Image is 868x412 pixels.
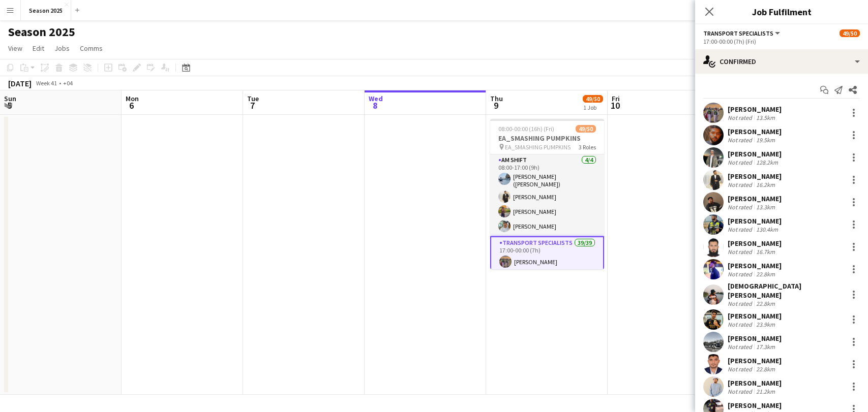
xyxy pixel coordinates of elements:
span: 08:00-00:00 (16h) (Fri) [498,125,554,133]
span: View [8,44,22,53]
a: Jobs [50,42,74,55]
span: 49/50 [583,95,603,103]
div: Not rated [728,136,754,144]
div: 23.9km [754,321,777,328]
div: 19.5km [754,136,777,144]
app-job-card: 08:00-00:00 (16h) (Fri)49/50EA_SMASHING PUMPKINS EA_SMASHING PUMPKINS3 RolesAM SHIFT4/408:00-17:0... [490,119,604,269]
span: Jobs [54,44,70,53]
div: 13.5km [754,114,777,121]
span: 49/50 [840,29,860,37]
div: [PERSON_NAME] [728,105,782,114]
div: 22.8km [754,300,777,307]
div: Not rated [728,248,754,256]
div: +04 [63,79,73,87]
span: Transport Specialists [703,29,773,37]
button: Transport Specialists [703,29,782,37]
span: Tue [247,94,259,103]
a: View [4,42,26,55]
span: 9 [489,100,503,111]
span: Edit [33,44,44,53]
div: Not rated [728,203,754,211]
span: EA_SMASHING PUMPKINS [505,143,571,151]
div: Not rated [728,270,754,278]
div: 1 Job [583,104,603,111]
div: [PERSON_NAME] [728,216,782,226]
div: [PERSON_NAME] [728,401,782,410]
span: Fri [612,94,620,103]
div: 22.8km [754,365,777,373]
a: Comms [76,42,107,55]
div: [PERSON_NAME] [728,356,782,365]
h3: Job Fulfilment [695,5,868,18]
div: 16.7km [754,248,777,256]
div: 13.3km [754,203,777,211]
div: [PERSON_NAME] [728,311,782,321]
span: Thu [490,94,503,103]
a: Edit [28,42,48,55]
span: Mon [126,94,139,103]
div: Not rated [728,226,754,233]
div: Not rated [728,343,754,351]
div: Not rated [728,388,754,395]
div: 22.8km [754,270,777,278]
div: Not rated [728,300,754,307]
div: Not rated [728,114,754,121]
div: [PERSON_NAME] [728,261,782,270]
div: 130.4km [754,226,780,233]
div: 128.2km [754,159,780,166]
span: 5 [3,100,16,111]
div: [PERSON_NAME] [728,239,782,248]
div: Not rated [728,321,754,328]
div: [PERSON_NAME] [728,334,782,343]
h1: Season 2025 [8,24,75,40]
span: Week 41 [34,79,59,87]
span: 3 Roles [579,143,596,151]
div: [PERSON_NAME] [728,172,782,181]
span: 10 [610,100,620,111]
div: 16.2km [754,181,777,188]
span: 7 [246,100,259,111]
div: [PERSON_NAME] [728,149,782,159]
div: Not rated [728,181,754,188]
div: 21.2km [754,388,777,395]
div: [DEMOGRAPHIC_DATA][PERSON_NAME] [728,281,844,300]
app-card-role: AM SHIFT4/408:00-17:00 (9h)[PERSON_NAME] ([PERSON_NAME])[PERSON_NAME][PERSON_NAME][PERSON_NAME] [490,154,604,236]
span: Comms [80,44,103,53]
span: 49/50 [576,125,596,133]
h3: EA_SMASHING PUMPKINS [490,134,604,143]
div: Not rated [728,159,754,166]
span: 8 [367,100,383,111]
div: [DATE] [8,78,32,88]
div: 17:00-00:00 (7h) (Fri) [703,38,860,45]
div: [PERSON_NAME] [728,127,782,136]
span: 6 [124,100,139,111]
button: Season 2025 [21,1,71,20]
div: [PERSON_NAME] [728,378,782,388]
div: Not rated [728,365,754,373]
span: Wed [369,94,383,103]
div: [PERSON_NAME] [728,194,782,203]
span: Sun [4,94,16,103]
div: 17.3km [754,343,777,351]
div: Confirmed [695,49,868,74]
